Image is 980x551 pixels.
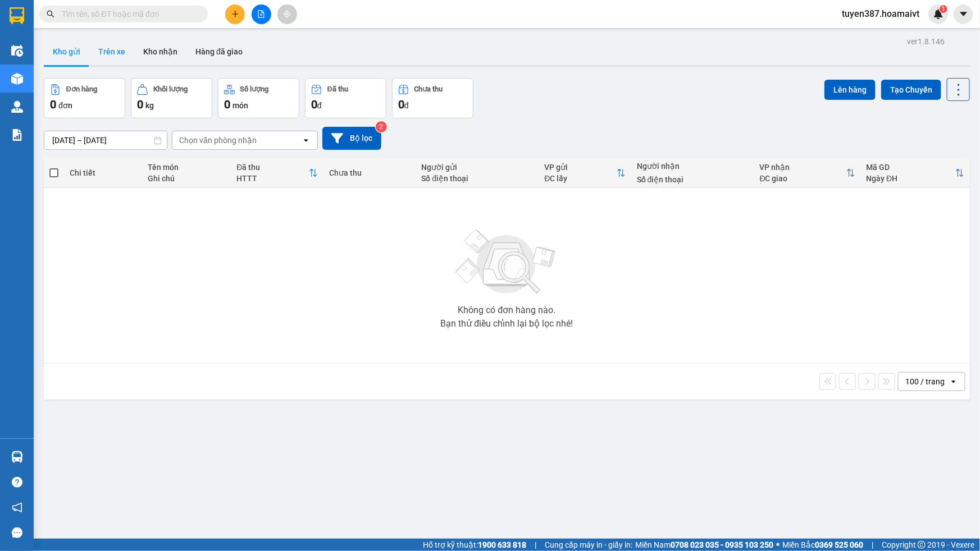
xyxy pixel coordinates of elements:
div: Không có đơn hàng nào. [458,306,555,315]
div: Ngày ĐH [867,174,955,183]
div: ĐC lấy [544,174,616,183]
sup: 1 [940,5,947,13]
div: Người gửi [422,163,534,172]
div: 100 / trang [905,376,945,387]
div: HTTT [236,174,309,183]
button: Khối lượng0kg [131,78,212,118]
input: Select a date range. [44,131,167,149]
span: kg [145,101,154,110]
button: caret-down [954,4,973,24]
img: solution-icon [11,129,23,141]
button: Tạo Chuyến [881,80,941,100]
img: svg+xml;base64,PHN2ZyBjbGFzcz0ibGlzdC1wbHVnX19zdmciIHhtbG5zPSJodHRwOi8vd3d3LnczLm9yZy8yMDAwL3N2Zy... [450,223,563,301]
div: Tên món [148,163,225,172]
button: Số lượng0món [218,78,299,118]
button: Chưa thu0đ [392,78,473,118]
span: message [12,527,22,538]
span: 1 [941,5,945,13]
div: ĐC giao [760,174,846,183]
span: 0 [311,98,317,111]
div: Bạn thử điều chỉnh lại bộ lọc nhé! [440,319,573,328]
span: | [872,539,873,551]
th: Toggle SortBy [539,158,631,188]
span: đ [317,101,322,110]
div: Đơn hàng [66,85,97,93]
span: Hỗ trợ kỹ thuật: [423,539,526,551]
span: 0 [50,98,56,111]
strong: 0708 023 035 - 0935 103 250 [671,540,773,549]
span: đ [404,101,409,110]
span: aim [283,10,291,18]
button: Kho gửi [44,38,89,65]
input: Tìm tên, số ĐT hoặc mã đơn [62,8,194,20]
span: | [535,539,536,551]
img: warehouse-icon [11,101,23,113]
span: file-add [257,10,265,18]
button: Bộ lọc [322,127,381,150]
span: question-circle [12,477,22,488]
button: Đơn hàng0đơn [44,78,125,118]
img: warehouse-icon [11,45,23,57]
span: 0 [224,98,230,111]
span: món [233,101,248,110]
span: đơn [58,101,72,110]
span: ⚪️ [776,543,780,547]
div: Đã thu [236,163,309,172]
button: Kho nhận [134,38,186,65]
div: Khối lượng [153,85,188,93]
div: Chi tiết [70,168,136,177]
button: Hàng đã giao [186,38,252,65]
button: plus [225,4,245,24]
div: Số lượng [240,85,269,93]
div: Số điện thoại [422,174,534,183]
strong: 0369 525 060 [815,540,863,549]
div: ver 1.8.146 [907,35,945,48]
img: icon-new-feature [933,9,943,19]
th: Toggle SortBy [231,158,323,188]
sup: 2 [376,121,387,132]
th: Toggle SortBy [861,158,970,188]
span: tuyen387.hoamaivt [833,7,928,21]
div: Chưa thu [414,85,443,93]
span: notification [12,502,22,513]
span: search [47,10,54,18]
span: Miền Nam [635,539,773,551]
img: warehouse-icon [11,73,23,85]
div: Ghi chú [148,174,225,183]
div: Chọn văn phòng nhận [179,135,257,146]
span: Miền Bắc [782,539,863,551]
svg: open [949,377,958,386]
button: Đã thu0đ [305,78,386,118]
svg: open [302,136,311,145]
span: 0 [137,98,143,111]
img: warehouse-icon [11,451,23,463]
button: Lên hàng [824,80,876,100]
div: Người nhận [637,162,749,171]
div: VP gửi [544,163,616,172]
span: 0 [398,98,404,111]
div: Số điện thoại [637,175,749,184]
div: Mã GD [867,163,955,172]
span: Cung cấp máy in - giấy in: [545,539,632,551]
span: copyright [918,541,926,549]
th: Toggle SortBy [754,158,861,188]
strong: 1900 633 818 [478,540,526,549]
button: aim [277,4,297,24]
span: plus [231,10,239,18]
div: Đã thu [327,85,348,93]
button: Trên xe [89,38,134,65]
button: file-add [252,4,271,24]
div: Chưa thu [329,168,410,177]
div: VP nhận [760,163,846,172]
img: logo-vxr [10,7,24,24]
span: caret-down [959,9,969,19]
